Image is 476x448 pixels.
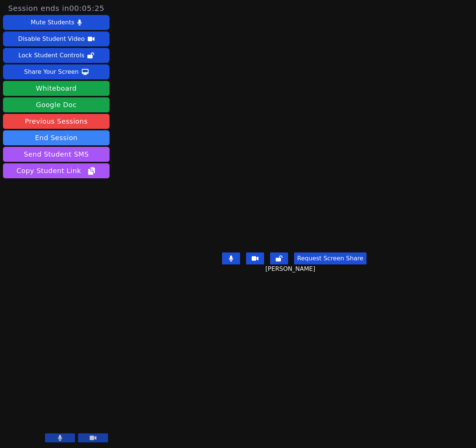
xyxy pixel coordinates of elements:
button: Mute Students [3,15,110,30]
button: Lock Student Controls [3,48,110,63]
a: Google Doc [3,97,110,112]
button: Copy Student Link [3,163,110,178]
span: Copy Student Link [17,166,96,176]
span: [PERSON_NAME] [265,264,317,273]
div: Mute Students [31,16,74,28]
button: Request Screen Share [294,252,366,264]
div: Disable Student Video [18,33,84,45]
button: End Session [3,130,110,145]
button: Send Student SMS [3,147,110,162]
a: Previous Sessions [3,114,110,129]
div: Share Your Screen [24,66,79,78]
span: Session ends in [8,3,105,13]
button: Disable Student Video [3,31,110,46]
button: Whiteboard [3,81,110,96]
time: 00:05:25 [69,4,105,13]
button: Share Your Screen [3,64,110,79]
div: Lock Student Controls [18,49,84,61]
